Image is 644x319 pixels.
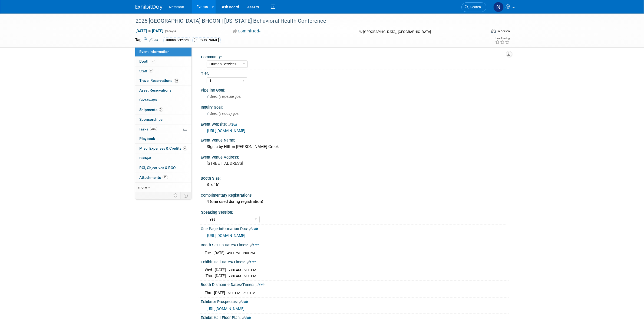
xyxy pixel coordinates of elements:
a: more [135,183,191,192]
div: Event Venue Address: [201,153,509,160]
img: Nina Finn [493,2,504,12]
span: Specify pipeline goal [207,95,242,99]
img: Format-Inperson.png [491,29,496,33]
td: Thu. [205,290,214,296]
i: Booth reservation complete [152,60,155,63]
a: Edit [239,300,248,304]
span: Specify inquiry goal [207,112,240,116]
span: (3 days) [165,29,176,33]
div: [PERSON_NAME] [192,37,221,43]
span: Search [469,5,481,9]
span: [DATE] [DATE] [136,28,164,33]
a: Search [461,2,486,12]
a: Edit [250,243,259,247]
span: 15 [163,175,168,179]
span: Booth [140,59,156,63]
a: Edit [229,123,237,126]
span: Giveaways [140,98,157,102]
div: One Page Information Doc: [201,225,509,232]
div: Event Rating [495,37,510,40]
span: 10 [174,79,179,83]
td: Toggle Event Tabs [180,192,191,199]
span: ROI, Objectives & ROO [140,166,176,170]
span: Staff [140,69,153,73]
div: In-Person [497,29,510,33]
span: 78% [150,127,157,131]
div: Human Services [163,37,190,43]
td: Tags [136,37,158,43]
td: [DATE] [214,290,225,296]
a: Edit [256,283,265,287]
td: [DATE] [214,250,225,256]
div: Event Format [454,28,510,36]
a: Playbook [135,134,191,143]
div: Inquiry Goal: [201,103,509,110]
a: Sponsorships [135,115,191,124]
a: Asset Reservations [135,86,191,95]
span: to [147,29,152,33]
a: Giveaways [135,95,191,105]
div: Community: [201,53,506,60]
a: Edit [247,260,256,264]
span: more [138,185,147,189]
a: ROI, Objectives & ROO [135,163,191,173]
div: Booth Dismantle Dates/Times: [201,281,509,288]
td: Thu. [205,273,215,278]
span: 4:00 PM - 7:00 PM [227,251,255,255]
div: 4 (one used during registration) [205,197,505,206]
td: Wed. [205,267,215,273]
a: Attachments15 [135,173,191,182]
span: 7:30 AM - 6:00 PM [229,268,256,272]
span: Misc. Expenses & Credits [140,146,187,150]
span: 6:00 PM - 7:00 PM [228,291,256,295]
a: [URL][DOMAIN_NAME] [207,307,245,311]
a: Budget [135,153,191,163]
div: 8' x 16' [205,180,505,189]
div: Exhibit Hall Dates/Times: [201,258,509,265]
button: Committed [231,28,263,34]
div: Event Venue Name: [201,136,509,143]
span: Attachments [140,175,168,180]
div: Signia by Hilton [PERSON_NAME] Creek [205,143,505,151]
a: Misc. Expenses & Credits4 [135,144,191,153]
div: Booth Size: [201,174,509,181]
span: 7:30 AM - 6:00 PM [229,274,256,278]
td: [DATE] [215,273,226,278]
div: Exhibitor Prospectus: [201,298,509,305]
td: Tue. [205,250,214,256]
a: Event Information [135,47,191,56]
td: Personalize Event Tab Strip [171,192,181,199]
a: [URL][DOMAIN_NAME] [207,129,246,133]
pre: [STREET_ADDRESS] [207,161,323,166]
td: [DATE] [215,267,226,273]
span: Netsmart [169,5,184,9]
span: Tasks [139,127,157,131]
a: Staff9 [135,66,191,76]
span: Playbook [140,136,155,141]
a: Shipments3 [135,105,191,115]
div: Complimentary Registrations: [201,191,509,198]
div: Booth Set-up Dates/Times: [201,241,509,248]
span: 9 [149,69,153,73]
span: Shipments [140,108,163,112]
span: Sponsorships [140,117,163,122]
div: Tier: [201,69,506,76]
a: Tasks78% [135,125,191,134]
div: 2025 [GEOGRAPHIC_DATA] BHCON | [US_STATE] Behavioral Health Conference [134,16,478,26]
a: Travel Reservations10 [135,76,191,85]
span: Asset Reservations [140,88,172,92]
span: 3 [159,108,163,112]
span: 4 [183,146,187,150]
span: [GEOGRAPHIC_DATA], [GEOGRAPHIC_DATA] [363,30,431,34]
a: Booth [135,57,191,66]
span: Event Information [140,49,170,54]
div: Event Website: [201,120,509,127]
span: Travel Reservations [140,78,179,83]
span: Budget [140,156,152,160]
img: ExhibitDay [136,5,163,10]
a: [URL][DOMAIN_NAME] [207,233,246,238]
a: Edit [150,38,158,42]
a: Edit [249,227,258,231]
div: Pipeline Goal: [201,86,509,93]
